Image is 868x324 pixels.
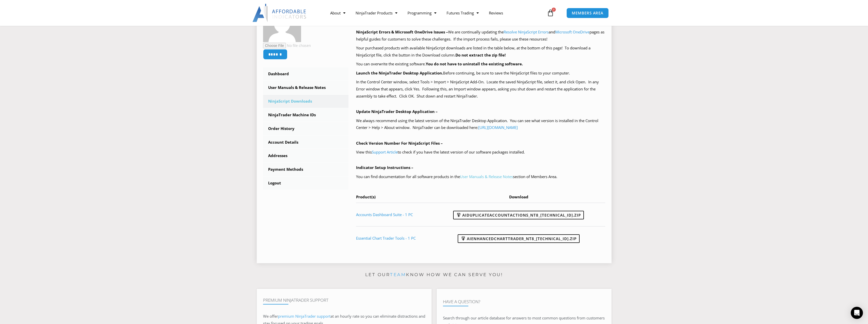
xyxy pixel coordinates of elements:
a: NinjaScript Downloads [263,95,349,108]
p: Let our know how we can serve you! [257,271,612,279]
p: You can find documentation for all software products in the section of Members Area. [356,173,605,180]
a: Addresses [263,149,349,162]
img: LogoAI | Affordable Indicators – NinjaTrader [252,4,307,22]
b: Launch the NinjaTrader Desktop Application. [356,70,443,75]
a: Microsoft OneDrive [555,29,589,34]
a: Account Details [263,136,349,149]
h4: Premium NinjaTrader Support [263,298,425,303]
span: We offer [263,314,278,319]
p: Before continuing, be sure to save the NinjaScript files to your computer. [356,70,605,77]
a: Programming [402,7,441,19]
a: NinjaTrader Products [350,7,402,19]
a: Resolve NinjaScript Errors [504,29,549,34]
a: About [325,7,350,19]
p: Your purchased products with available NinjaScript downloads are listed in the table below, at th... [356,45,605,59]
b: Indicator Setup Instructions – [356,165,413,170]
p: You can overwrite the existing software. [356,61,605,68]
a: Logout [263,177,349,190]
b: Check Version Number For NinjaScript Files – [356,141,443,146]
p: We are continually updating the and pages as helpful guides for customers to solve these challeng... [356,29,605,43]
b: Update NinjaTrader Desktop Application – [356,109,438,114]
div: Open Intercom Messenger [851,307,863,319]
a: Payment Methods [263,163,349,176]
a: Futures Trading [441,7,484,19]
a: NinjaTrader Machine IDs [263,108,349,122]
a: User Manuals & Release Notes [460,174,513,179]
span: MEMBERS AREA [572,11,603,15]
a: User Manuals & Release Notes [263,81,349,94]
a: team [390,272,406,277]
a: [URL][DOMAIN_NAME] [478,125,518,130]
p: View this to check if you have the latest version of our software packages installed. [356,149,605,156]
a: Dashboard [263,67,349,81]
a: Support Article [372,149,398,155]
p: We always recommend using the latest version of the NinjaTrader Desktop Application. You can see ... [356,117,605,131]
nav: Menu [325,7,546,19]
b: Do not extract the zip file! [455,52,506,58]
a: AIDuplicateAccountActions_NT8_[TECHNICAL_ID].zip [453,211,584,219]
h4: Have A Question? [443,299,605,304]
p: In the Control Center window, select Tools > Import > NinjaScript Add-On. Locate the saved NinjaS... [356,79,605,100]
a: AIEnhancedChartTrader_NT8_[TECHNICAL_ID].zip [458,234,580,243]
a: Essential Chart Trader Tools - 1 PC [356,236,416,241]
span: Product(s) [356,194,376,199]
a: premium NinjaTrader support [278,314,330,319]
span: Download [509,194,528,199]
b: NinjaScript Errors & Microsoft OneDrive Issues – [356,29,448,34]
nav: Account pages [263,67,349,190]
a: MEMBERS AREA [566,8,609,18]
a: Accounts Dashboard Suite - 1 PC [356,212,413,217]
a: Order History [263,122,349,135]
a: Reviews [484,7,508,19]
b: You do not have to uninstall the existing software. [426,61,523,66]
span: 0 [552,8,556,12]
a: 0 [539,6,562,20]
